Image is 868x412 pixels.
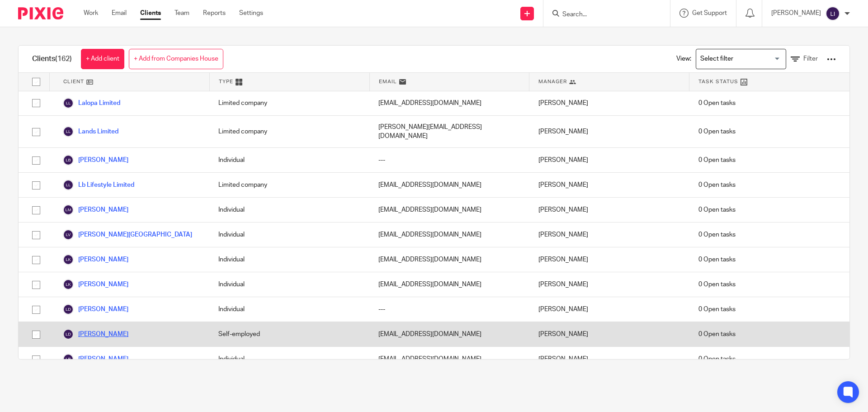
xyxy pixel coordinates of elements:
[63,354,74,365] img: svg%3E
[369,322,529,346] div: [EMAIL_ADDRESS][DOMAIN_NAME]
[63,354,128,365] a: [PERSON_NAME]
[529,116,689,148] div: [PERSON_NAME]
[529,297,689,322] div: [PERSON_NAME]
[369,347,529,371] div: [EMAIL_ADDRESS][DOMAIN_NAME]
[175,9,189,18] a: Team
[209,247,369,272] div: Individual
[663,46,836,72] div: View:
[209,322,369,346] div: Self-employed
[698,230,736,239] span: 0 Open tasks
[698,156,736,165] span: 0 Open tasks
[538,78,567,85] span: Manager
[63,180,74,190] img: svg%3E
[209,297,369,322] div: Individual
[63,155,128,166] a: [PERSON_NAME]
[826,6,840,21] img: svg%3E
[698,355,736,364] span: 0 Open tasks
[369,247,529,272] div: [EMAIL_ADDRESS][DOMAIN_NAME]
[529,173,689,197] div: [PERSON_NAME]
[63,254,128,265] a: [PERSON_NAME]
[369,297,529,322] div: ---
[219,78,233,85] span: Type
[32,54,72,64] h1: Clients
[529,198,689,222] div: [PERSON_NAME]
[63,204,74,215] img: svg%3E
[63,329,128,340] a: [PERSON_NAME]
[529,148,689,172] div: [PERSON_NAME]
[369,91,529,115] div: [EMAIL_ADDRESS][DOMAIN_NAME]
[697,51,781,67] input: Search for option
[63,329,74,340] img: svg%3E
[209,198,369,222] div: Individual
[803,56,818,62] span: Filter
[63,126,118,137] a: Lands Limited
[63,279,128,290] a: [PERSON_NAME]
[63,304,74,315] img: svg%3E
[369,173,529,197] div: [EMAIL_ADDRESS][DOMAIN_NAME]
[771,9,821,18] p: [PERSON_NAME]
[379,78,397,85] span: Email
[698,280,736,289] span: 0 Open tasks
[369,198,529,222] div: [EMAIL_ADDRESS][DOMAIN_NAME]
[209,223,369,247] div: Individual
[698,305,736,314] span: 0 Open tasks
[63,98,74,109] img: svg%3E
[63,155,74,166] img: svg%3E
[203,9,226,18] a: Reports
[529,223,689,247] div: [PERSON_NAME]
[209,272,369,297] div: Individual
[209,148,369,172] div: Individual
[129,49,223,69] a: + Add from Companies House
[63,204,128,215] a: [PERSON_NAME]
[209,91,369,115] div: Limited company
[63,98,120,109] a: Lalopa Limited
[529,322,689,346] div: [PERSON_NAME]
[698,255,736,264] span: 0 Open tasks
[696,49,786,69] div: Search for option
[55,55,72,62] span: (162)
[529,247,689,272] div: [PERSON_NAME]
[209,116,369,148] div: Limited company
[28,73,45,90] input: Select all
[369,223,529,247] div: [EMAIL_ADDRESS][DOMAIN_NAME]
[698,330,736,339] span: 0 Open tasks
[692,10,727,16] span: Get Support
[63,126,74,137] img: svg%3E
[529,347,689,371] div: [PERSON_NAME]
[63,254,74,265] img: svg%3E
[140,9,161,18] a: Clients
[63,279,74,290] img: svg%3E
[63,229,74,240] img: svg%3E
[239,9,263,18] a: Settings
[63,229,192,240] a: [PERSON_NAME][GEOGRAPHIC_DATA]
[112,9,127,18] a: Email
[63,78,84,85] span: Client
[369,116,529,148] div: [PERSON_NAME][EMAIL_ADDRESS][DOMAIN_NAME]
[209,173,369,197] div: Limited company
[698,99,736,108] span: 0 Open tasks
[63,180,134,190] a: Lb Lifestyle Limited
[63,304,128,315] a: [PERSON_NAME]
[698,127,736,136] span: 0 Open tasks
[369,148,529,172] div: ---
[561,11,643,19] input: Search
[209,347,369,371] div: Individual
[698,205,736,214] span: 0 Open tasks
[698,180,736,189] span: 0 Open tasks
[698,78,738,85] span: Task Status
[529,272,689,297] div: [PERSON_NAME]
[84,9,98,18] a: Work
[18,7,63,19] img: Pixie
[529,91,689,115] div: [PERSON_NAME]
[369,272,529,297] div: [EMAIL_ADDRESS][DOMAIN_NAME]
[81,49,124,69] a: + Add client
